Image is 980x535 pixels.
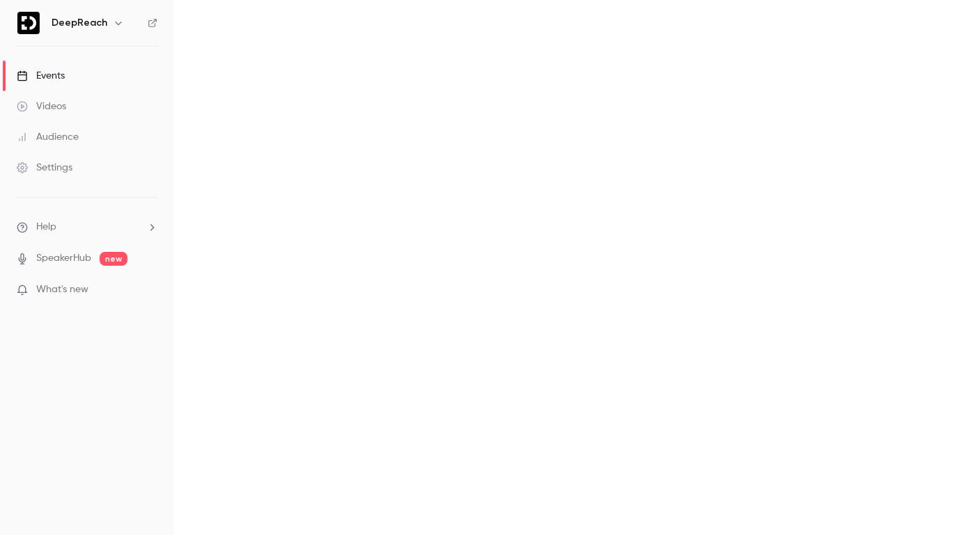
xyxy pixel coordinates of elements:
[36,282,88,297] span: What's new
[17,161,72,175] div: Settings
[52,16,107,30] h6: DeepReach
[36,251,91,266] a: SpeakerHub
[17,220,157,234] li: help-dropdown-opener
[17,12,40,34] img: DeepReach
[100,252,127,266] span: new
[17,130,79,144] div: Audience
[17,99,66,113] div: Videos
[17,69,65,83] div: Events
[36,220,56,234] span: Help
